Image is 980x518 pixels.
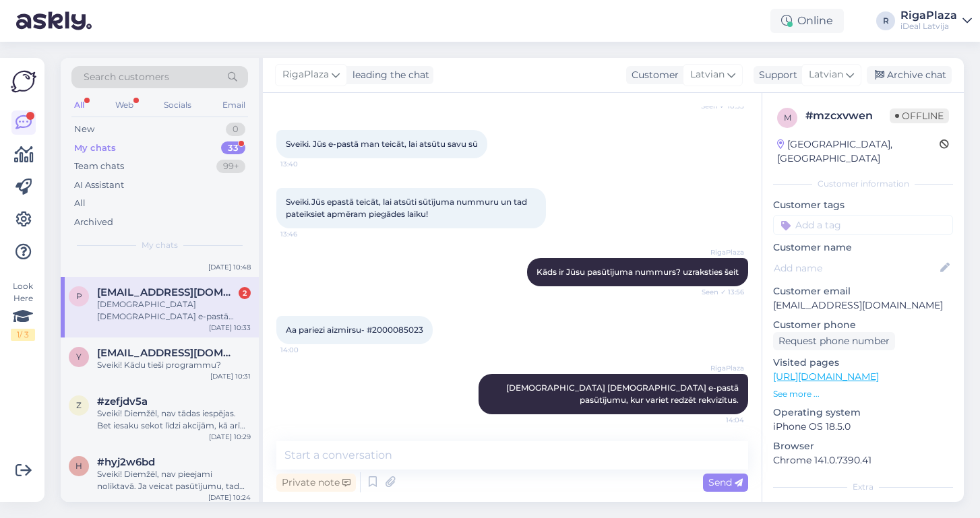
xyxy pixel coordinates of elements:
[506,383,741,405] span: [DEMOGRAPHIC_DATA] [DEMOGRAPHIC_DATA] e-pastā pasūtījumu, kur variet redzēt rekvizītus.
[97,286,237,298] span: pitkevics96@inbox.lv
[770,9,844,33] div: Online
[76,400,82,410] span: z
[97,347,237,359] span: yuliya.mishhenko84g@gmail.com
[74,197,86,210] div: All
[76,352,82,362] span: y
[74,160,124,173] div: Team chats
[74,141,116,155] div: My chats
[208,492,251,503] div: [DATE] 10:24
[694,363,744,373] span: RigaPlaza
[754,68,797,82] div: Support
[773,481,953,493] div: Extra
[708,476,743,488] span: Send
[11,329,35,341] div: 1 / 3
[239,287,251,299] div: 2
[286,197,529,219] span: Sveiki.Jūs epastā teicāt, lai atsūti sūtījuma nummuru un tad pateiksiet apmēram piegādes laiku!
[773,198,953,212] p: Customer tags
[805,108,890,124] div: # mzcxvwen
[97,395,148,408] span: #zefjdv5a
[694,101,744,111] span: Seen ✓ 10:33
[97,468,251,492] div: Sveiki! Diemžēl, nav pieejami noliktavā. Ja veicat pasūtījumu, tad visticamāk piegāde varētu būt ...
[208,262,251,272] div: [DATE] 10:48
[784,112,791,123] span: m
[286,139,478,149] span: Sveiki. Jūs e-pastā man teicāt, lai atsūtu savu sū
[226,123,245,136] div: 0
[900,10,957,21] div: RigaPlaza
[773,453,953,467] p: Chrome 141.0.7390.41
[97,456,155,468] span: #hyj2w6bd
[809,67,843,82] span: Latvian
[537,267,739,277] span: Kāds ir Jūsu pasūtījuma nummurs? uzraksties šeit
[11,280,35,341] div: Look Here
[347,68,429,82] div: leading the chat
[74,123,94,136] div: New
[777,137,940,166] div: [GEOGRAPHIC_DATA], [GEOGRAPHIC_DATA]
[71,96,87,114] div: All
[773,332,895,350] div: Request phone number
[221,141,245,155] div: 33
[773,240,953,255] p: Customer name
[694,415,744,425] span: 14:04
[890,108,949,123] span: Offline
[142,239,178,251] span: My chats
[773,370,879,383] a: [URL][DOMAIN_NAME]
[209,323,251,333] div: [DATE] 10:33
[210,371,251,381] div: [DATE] 10:31
[74,179,124,192] div: AI Assistant
[280,345,331,355] span: 14:00
[286,325,423,335] span: Aa pariezi aizmirsu- #2000085023
[774,261,938,276] input: Add name
[280,229,331,239] span: 13:46
[161,96,194,114] div: Socials
[773,356,953,370] p: Visited pages
[867,66,952,84] div: Archive chat
[773,298,953,313] p: [EMAIL_ADDRESS][DOMAIN_NAME]
[773,406,953,420] p: Operating system
[694,287,744,297] span: Seen ✓ 13:56
[97,298,251,323] div: [DEMOGRAPHIC_DATA] [DEMOGRAPHIC_DATA] e-pastā pasūtījumu, kur variet redzēt rekvizītus.
[626,68,679,82] div: Customer
[773,215,953,235] input: Add a tag
[74,216,113,229] div: Archived
[900,10,972,32] a: RigaPlazaiDeal Latvija
[276,474,356,492] div: Private note
[773,501,953,515] p: Notes
[11,69,36,94] img: Askly Logo
[84,70,169,84] span: Search customers
[113,96,136,114] div: Web
[900,21,957,32] div: iDeal Latvija
[75,461,82,471] span: h
[216,160,245,173] div: 99+
[876,11,895,30] div: R
[773,284,953,298] p: Customer email
[773,318,953,332] p: Customer phone
[773,388,953,400] p: See more ...
[282,67,329,82] span: RigaPlaza
[690,67,725,82] span: Latvian
[97,359,251,371] div: Sveiki! Kādu tieši programmu?
[97,408,251,432] div: Sveiki! Diemžēl, nav tādas iespējas. Bet iesaku sekot līdzi akcijām, kā arī paskatīties ierīces D...
[773,439,953,453] p: Browser
[280,159,331,169] span: 13:40
[773,420,953,434] p: iPhone OS 18.5.0
[220,96,248,114] div: Email
[773,178,953,190] div: Customer information
[209,432,251,442] div: [DATE] 10:29
[76,291,82,301] span: p
[694,247,744,257] span: RigaPlaza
